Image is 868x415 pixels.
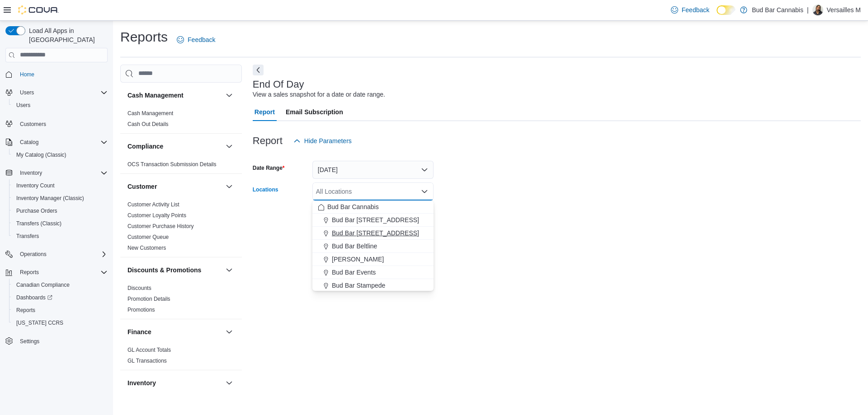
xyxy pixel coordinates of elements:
[253,90,385,99] div: View a sales snapshot for a date or date range.
[2,136,111,149] button: Catalog
[127,378,156,387] h3: Inventory
[25,26,108,44] span: Load All Apps in [GEOGRAPHIC_DATA]
[16,307,35,314] span: Reports
[127,223,194,230] span: Customer Purchase History
[20,71,34,78] span: Home
[224,265,235,275] button: Discounts & Promotions
[2,266,111,279] button: Reports
[173,31,219,49] a: Feedback
[18,5,59,14] img: Cova
[127,347,171,353] a: GL Account Totals
[332,281,385,290] span: Bud Bar Stampede
[304,136,352,145] span: Hide Parameters
[127,327,222,336] button: Finance
[127,161,217,168] a: OCS Transaction Submission Details
[127,296,170,302] a: Promotion Details
[127,266,201,275] h3: Discounts & Promotions
[9,291,111,304] a: Dashboards
[2,86,111,99] button: Users
[13,100,108,111] span: Users
[20,169,42,177] span: Inventory
[312,253,434,266] button: [PERSON_NAME]
[332,242,377,251] span: Bud Bar Beltline
[312,201,434,292] div: Choose from the following options
[224,90,235,101] button: Cash Management
[312,214,434,227] button: Bud Bar [STREET_ADDRESS]
[16,220,61,227] span: Transfers (Classic)
[13,280,108,290] span: Canadian Compliance
[188,35,215,44] span: Feedback
[16,294,52,301] span: Dashboards
[16,319,63,326] span: [US_STATE] CCRS
[13,292,56,303] a: Dashboards
[16,69,38,80] a: Home
[9,179,111,192] button: Inventory Count
[16,137,108,148] span: Catalog
[120,159,242,173] div: Compliance
[13,193,108,204] span: Inventory Manager (Classic)
[127,91,222,100] button: Cash Management
[2,248,111,261] button: Operations
[16,195,84,202] span: Inventory Manager (Classic)
[13,100,34,111] a: Users
[16,233,39,240] span: Transfers
[9,205,111,217] button: Purchase Orders
[127,212,186,219] a: Customer Loyalty Points
[717,5,736,15] input: Dark Mode
[253,65,264,75] button: Next
[127,378,222,387] button: Inventory
[127,110,173,117] span: Cash Management
[332,215,419,224] span: Bud Bar [STREET_ADDRESS]
[13,305,108,316] span: Reports
[13,218,108,229] span: Transfers (Classic)
[127,284,151,292] span: Discounts
[127,161,217,168] span: OCS Transaction Submission Details
[16,118,108,129] span: Customers
[312,266,434,279] button: Bud Bar Events
[332,255,384,264] span: [PERSON_NAME]
[127,223,194,229] a: Customer Purchase History
[120,199,242,257] div: Customer
[16,69,108,80] span: Home
[812,5,823,15] div: Versailles M
[13,180,108,191] span: Inventory Count
[16,137,42,148] button: Catalog
[127,182,157,191] h3: Customer
[20,269,39,276] span: Reports
[127,306,155,313] span: Promotions
[9,217,111,230] button: Transfers (Classic)
[120,28,168,46] h1: Reports
[9,317,111,329] button: [US_STATE] CCRS
[286,103,343,121] span: Email Subscription
[13,149,70,160] a: My Catalog (Classic)
[16,102,30,109] span: Users
[13,305,39,316] a: Reports
[127,285,151,291] a: Discounts
[752,5,803,15] p: Bud Bar Cannabis
[253,186,278,193] label: Locations
[16,267,42,278] button: Reports
[13,205,108,216] span: Purchase Orders
[13,205,61,216] a: Purchase Orders
[16,119,50,130] a: Customers
[255,103,275,121] span: Report
[127,295,170,303] span: Promotion Details
[9,230,111,242] button: Transfers
[16,281,70,289] span: Canadian Compliance
[253,164,285,172] label: Date Range
[312,279,434,292] button: Bud Bar Stampede
[332,268,376,277] span: Bud Bar Events
[127,327,151,336] h3: Finance
[13,149,108,160] span: My Catalog (Classic)
[2,335,111,348] button: Settings
[807,5,809,15] p: |
[16,87,108,98] span: Users
[312,161,434,179] button: [DATE]
[127,234,169,240] a: Customer Queue
[9,304,111,317] button: Reports
[9,99,111,112] button: Users
[312,240,434,253] button: Bud Bar Beltline
[16,151,66,159] span: My Catalog (Classic)
[2,68,111,81] button: Home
